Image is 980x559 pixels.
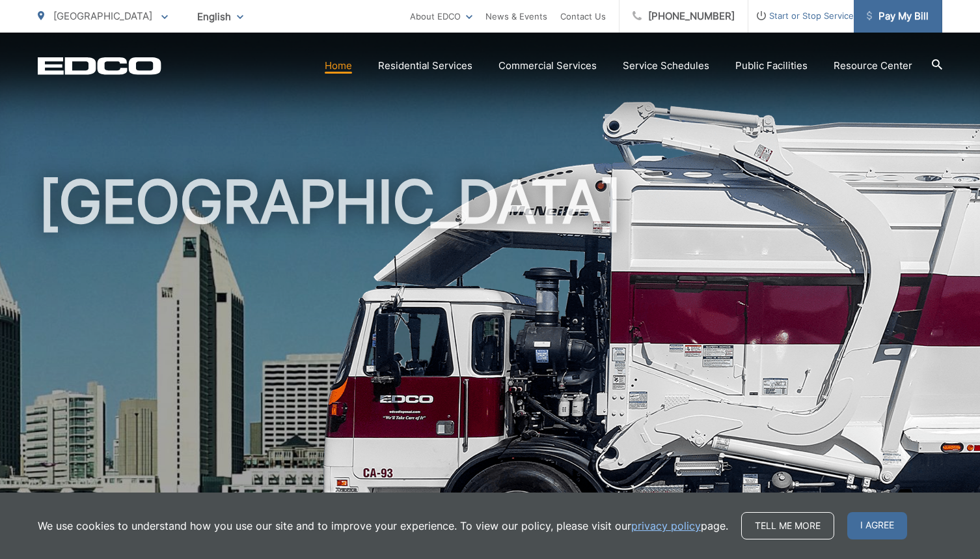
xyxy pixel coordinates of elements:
span: [GEOGRAPHIC_DATA] [53,10,152,22]
span: I agree [847,512,907,539]
a: Resource Center [834,58,912,74]
a: Tell me more [741,512,834,539]
span: Pay My Bill [867,8,929,24]
a: Residential Services [378,58,472,74]
a: Contact Us [560,8,606,24]
a: privacy policy [631,518,701,534]
p: We use cookies to understand how you use our site and to improve your experience. To view our pol... [38,518,728,534]
a: News & Events [485,8,547,24]
a: Home [325,58,352,74]
a: Commercial Services [498,58,597,74]
a: Service Schedules [623,58,709,74]
a: EDCD logo. Return to the homepage. [38,57,161,75]
a: Public Facilities [735,58,808,74]
a: About EDCO [410,8,472,24]
span: English [187,5,253,28]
